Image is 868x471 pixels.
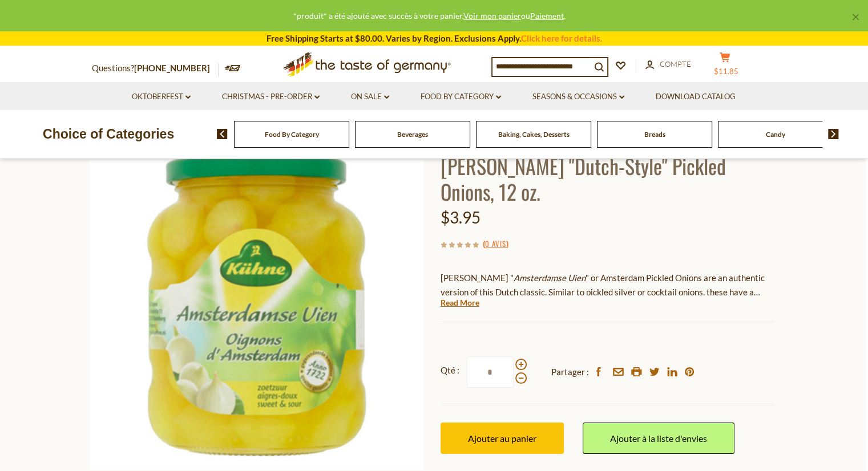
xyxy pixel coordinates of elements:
a: Oktoberfest [132,91,191,103]
p: [PERSON_NAME] " " or Amsterdam Pickled Onions are an authentic version of this Dutch classic. Sim... [441,271,774,299]
a: Voir mon panier [463,11,521,21]
a: Christmas - PRE-ORDER [222,91,320,103]
strong: Qté : [441,363,459,377]
button: $11.85 [708,52,742,80]
a: Baking, Cakes, Desserts [498,130,570,139]
span: $3.95 [441,208,481,227]
a: Compte [645,58,691,71]
span: ( ) [483,238,508,249]
div: *produit* a été ajouté avec succès à votre panier. ou . [9,9,850,22]
a: Food By Category [421,91,501,103]
img: next arrow [828,129,839,139]
span: Ajouter au panier [468,433,536,444]
em: Amsterdamse Uien [514,273,586,283]
a: Read More [441,297,479,308]
a: Candy [766,130,785,139]
a: Download Catalog [656,91,736,103]
a: 0 avis [485,238,506,250]
a: [PHONE_NUMBER] [134,63,210,73]
a: Paiement [530,11,564,21]
button: Ajouter au panier [441,423,564,454]
h1: [PERSON_NAME] "Dutch-Style" Pickled Onions, 12 oz. [441,153,774,204]
a: On Sale [351,91,389,103]
a: Breads [644,130,665,139]
p: Questions? [92,61,219,76]
span: Compte [660,59,691,68]
span: $11.85 [714,67,738,76]
a: Seasons & Occasions [532,91,624,103]
a: Ajouter à la liste d'envies [583,423,734,454]
a: Click here for details. [521,33,602,43]
img: Kuehne Amsterdam Onions [90,136,423,470]
span: Partager : [551,365,589,379]
a: × [852,14,859,21]
a: Beverages [397,130,428,139]
img: previous arrow [217,129,228,139]
input: Qté : [467,356,514,388]
a: Food By Category [265,130,319,139]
